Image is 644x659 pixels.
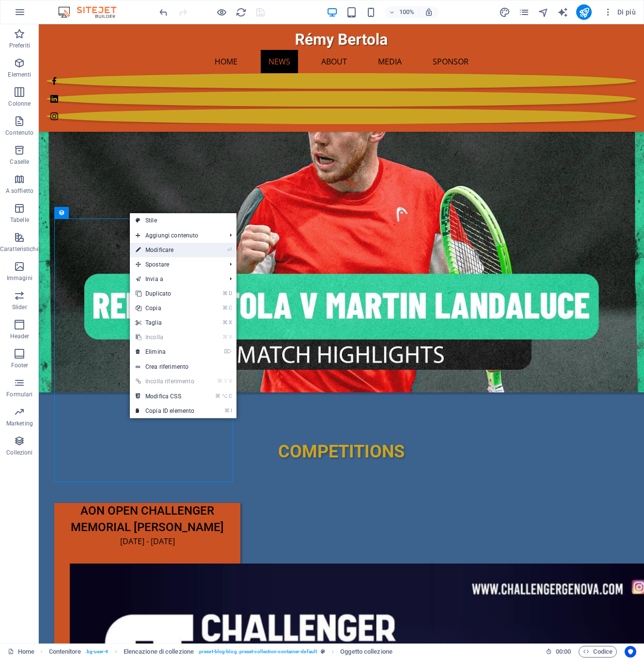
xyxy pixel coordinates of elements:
[229,319,232,326] i: X
[236,7,247,18] i: Ricarica la pagina
[6,391,32,398] p: Formulari
[10,332,30,340] p: Header
[8,71,31,78] p: Elementi
[538,7,549,18] i: Navigatore
[130,345,200,359] a: ⌦Elimina
[556,646,571,658] span: 00 00
[576,4,592,20] button: publish
[385,6,419,18] button: 100%
[130,213,236,228] a: Stile
[499,7,510,18] i: Design (Ctrl+Alt+Y)
[49,646,81,658] span: Fai clic per selezionare. Doppio clic per modificare
[222,334,228,340] i: ⌘
[158,7,169,18] i: Annulla: Cambia colore dello sfondo (Ctrl+Z)
[130,374,200,389] a: ⌘⇧VIncolla riferimento
[130,301,200,315] a: ⌘CCopia
[8,646,34,658] a: Fai clic per annullare la selezione. Doppio clic per aprire le pagine
[8,100,31,108] p: Colonne
[130,360,236,374] a: Crea riferimento
[229,305,232,311] i: C
[222,290,228,297] i: ⌘
[6,420,33,427] p: Marketing
[10,216,29,224] p: Tabelle
[625,646,636,658] button: Usercentrics
[10,158,29,166] p: Caselle
[557,7,568,18] i: AI Writer
[7,274,32,282] p: Immagini
[399,6,415,18] h6: 100%
[340,646,393,658] span: Fai clic per selezionare. Doppio clic per modificare
[229,290,232,297] i: D
[518,6,530,18] button: pages
[546,646,571,658] h6: Tempo sessione
[537,6,549,18] button: navigator
[231,408,232,414] i: I
[198,646,317,658] span: . preset-blog-blog .preset-collection-container-default
[6,187,33,195] p: A soffietto
[557,6,568,18] button: text_generator
[224,348,232,355] i: ⌦
[49,646,393,658] nav: breadcrumb
[321,649,325,654] i: Questo elemento è un preset personalizzabile
[130,315,200,330] a: ⌘XTaglia
[223,378,228,384] i: ⇧
[224,408,230,414] i: ⌘
[130,257,222,272] span: Spostare
[499,6,510,18] button: design
[130,404,200,418] a: ⌘ICopia ID elemento
[222,319,228,326] i: ⌘
[227,247,232,253] i: ⏎
[583,646,613,658] span: Codice
[130,389,200,404] a: ⌘⌥CModifica CSS
[424,8,433,16] i: Quando ridimensioni, regola automaticamente il livello di zoom in modo che corrisponda al disposi...
[5,129,33,137] p: Contenuto
[221,393,228,399] i: ⌥
[130,228,222,243] span: Aggiungi contenuto
[130,286,200,301] a: ⌘DDuplicato
[130,272,222,286] a: Invia a
[56,6,128,18] img: Editor Logo
[222,305,228,311] i: ⌘
[603,7,636,17] span: Di più
[579,646,617,658] button: Codice
[229,334,232,340] i: V
[9,42,30,49] p: Preferiti
[215,393,220,399] i: ⌘
[130,330,200,345] a: ⌘VIncolla
[85,646,109,658] span: . bg-user-4
[599,4,640,20] button: Di più
[579,7,590,18] i: Pubblica
[229,393,232,399] i: C
[216,6,227,18] button: Clicca qui per lasciare la modalità di anteprima e continuare la modifica
[235,6,247,18] button: reload
[130,243,200,257] a: ⏎Modificare
[157,6,169,18] button: undo
[229,378,232,384] i: V
[11,361,29,369] p: Footer
[124,646,194,658] span: Fai clic per selezionare. Doppio clic per modificare
[518,7,530,18] i: Pagine (Ctrl+Alt+S)
[563,648,564,655] span: :
[12,303,27,311] p: Slider
[217,378,222,384] i: ⌘
[6,449,32,456] p: Collezioni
